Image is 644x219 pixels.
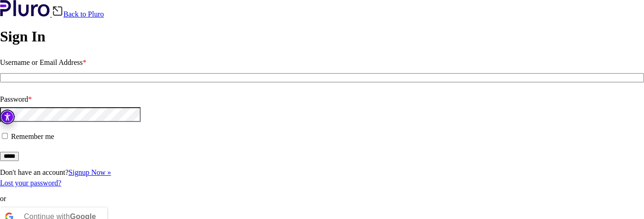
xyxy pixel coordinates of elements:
[2,133,8,139] input: Remember me
[52,10,104,18] a: Back to Pluro
[68,168,111,176] a: Signup Now »
[52,6,63,17] img: Back icon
